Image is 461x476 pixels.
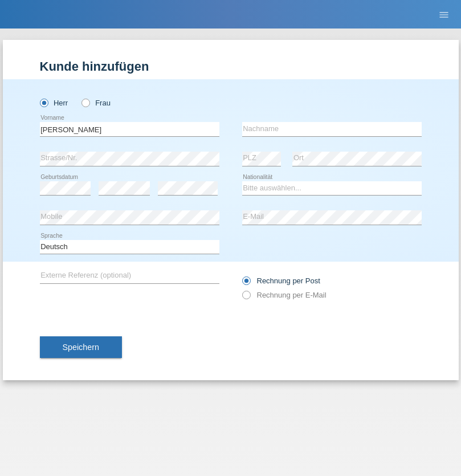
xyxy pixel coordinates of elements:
[242,291,250,305] input: Rechnung per E-Mail
[40,99,47,106] input: Herr
[40,99,68,107] label: Herr
[40,59,422,74] h1: Kunde hinzufügen
[63,343,99,352] span: Speichern
[242,276,320,285] label: Rechnung per Post
[81,99,111,107] label: Frau
[433,11,455,18] a: menu
[81,99,89,106] input: Frau
[242,276,250,291] input: Rechnung per Post
[40,336,122,358] button: Speichern
[242,291,327,299] label: Rechnung per E-Mail
[438,9,450,21] i: menu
